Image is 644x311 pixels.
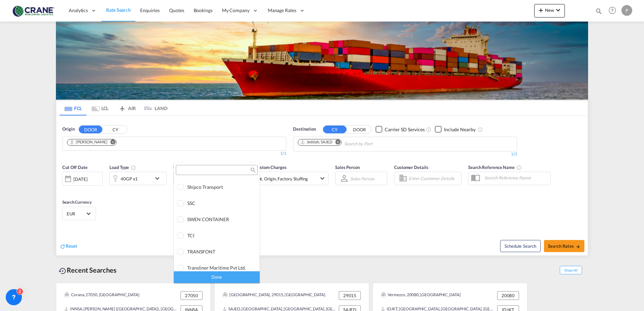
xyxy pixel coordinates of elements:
div: TCI [187,233,254,238]
div: Done [174,271,260,283]
md-icon: icon-magnify [250,168,255,173]
div: Transliner Maritime Pvt Ltd. [187,265,254,271]
div: TRANSFONT [187,249,254,254]
div: SSC [187,200,254,206]
div: SWEN CONTAINER [187,216,254,222]
div: Shipco Transport [187,184,254,190]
